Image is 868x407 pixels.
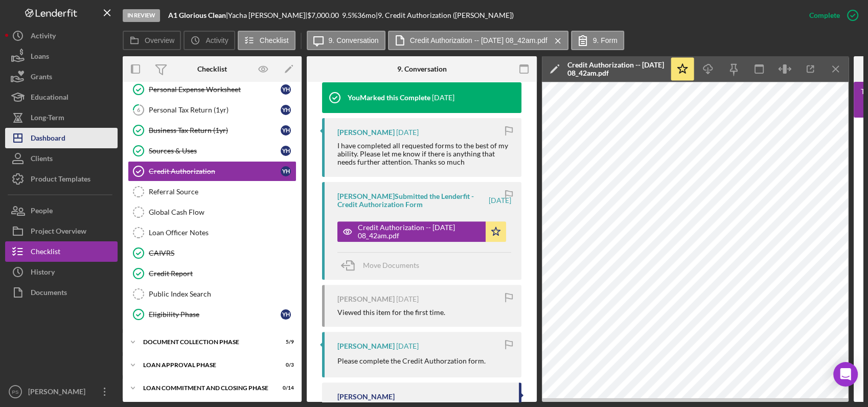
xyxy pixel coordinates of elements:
[128,141,296,161] a: Sources & UsesYH
[31,148,53,171] div: Clients
[5,282,118,303] button: Documents
[5,262,118,282] button: History
[31,66,52,89] div: Grants
[5,26,118,46] button: Activity
[276,362,294,368] div: 0 / 3
[128,79,296,100] a: Personal Expense WorksheetYH
[5,221,118,241] button: Project Overview
[799,5,863,26] button: Complete
[396,295,419,303] time: 2025-07-14 19:00
[348,94,430,102] div: You Marked this Complete
[337,128,395,137] div: [PERSON_NAME]
[31,200,53,223] div: People
[5,148,118,169] button: Clients
[149,310,281,319] div: Eligibility Phase
[593,36,618,44] label: 9. Form
[228,11,307,19] div: Yacha [PERSON_NAME] |
[149,85,281,94] div: Personal Expense Worksheet
[168,11,228,19] div: |
[128,304,296,325] a: Eligibility PhaseYH
[168,11,226,19] b: A1 Glorious Clean
[145,36,174,44] label: Overview
[358,223,481,240] div: Credit Authorization -- [DATE] 08_42am.pdf
[337,295,395,303] div: [PERSON_NAME]
[396,342,419,350] time: 2025-06-25 15:03
[128,161,296,182] a: Credit AuthorizationYH
[128,284,296,304] a: Public Index Search
[281,105,291,115] div: Y H
[5,241,118,262] button: Checklist
[833,362,858,387] div: Open Intercom Messenger
[337,192,487,209] div: [PERSON_NAME] Submitted the Lenderfit - Credit Authorization Form
[31,46,49,69] div: Loans
[329,36,379,44] label: 9. Conversation
[128,263,296,284] a: Credit Report
[128,120,296,141] a: Business Tax Return (1yr)YH
[205,36,228,44] label: Activity
[143,339,268,345] div: Document Collection Phase
[342,11,357,19] div: 9.5 %
[5,128,118,148] a: Dashboard
[337,308,445,316] div: Viewed this item for the first time.
[5,200,118,221] button: People
[149,249,296,257] div: CAIVRS
[5,87,118,107] button: Educational
[397,65,447,73] div: 9. Conversation
[337,253,429,278] button: Move Documents
[809,5,840,26] div: Complete
[337,342,395,350] div: [PERSON_NAME]
[281,125,291,135] div: Y H
[337,142,511,166] div: I have completed all requested forms to the best of my ability. Please let me know if there is an...
[128,243,296,263] a: CAIVRS
[5,381,118,402] button: PS[PERSON_NAME]
[567,61,665,77] div: Credit Authorization -- [DATE] 08_42am.pdf
[31,107,64,130] div: Long-Term
[31,241,60,264] div: Checklist
[5,46,118,66] button: Loans
[307,31,385,50] button: 9. Conversation
[137,106,141,113] tspan: 6
[307,11,342,19] div: $7,000.00
[5,107,118,128] button: Long-Term
[31,262,55,285] div: History
[281,84,291,95] div: Y H
[388,31,568,50] button: Credit Authorization -- [DATE] 08_42am.pdf
[123,31,181,50] button: Overview
[184,31,235,50] button: Activity
[337,221,506,242] button: Credit Authorization -- [DATE] 08_42am.pdf
[149,290,296,298] div: Public Index Search
[238,31,295,50] button: Checklist
[26,381,92,404] div: [PERSON_NAME]
[31,169,90,192] div: Product Templates
[149,167,281,175] div: Credit Authorization
[5,66,118,87] button: Grants
[149,147,281,155] div: Sources & Uses
[149,269,296,278] div: Credit Report
[128,182,296,202] a: Referral Source
[337,355,486,367] p: Please complete the Credit Authorzation form.
[31,128,65,151] div: Dashboard
[128,202,296,222] a: Global Cash Flow
[276,385,294,391] div: 0 / 14
[128,100,296,120] a: 6Personal Tax Return (1yr)YH
[363,261,419,269] span: Move Documents
[410,36,547,44] label: Credit Authorization -- [DATE] 08_42am.pdf
[31,282,67,305] div: Documents
[5,169,118,189] button: Product Templates
[357,11,376,19] div: 36 mo
[149,208,296,216] div: Global Cash Flow
[149,229,296,237] div: Loan Officer Notes
[571,31,624,50] button: 9. Form
[128,222,296,243] a: Loan Officer Notes
[31,221,86,244] div: Project Overview
[197,65,227,73] div: Checklist
[123,9,160,22] div: In Review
